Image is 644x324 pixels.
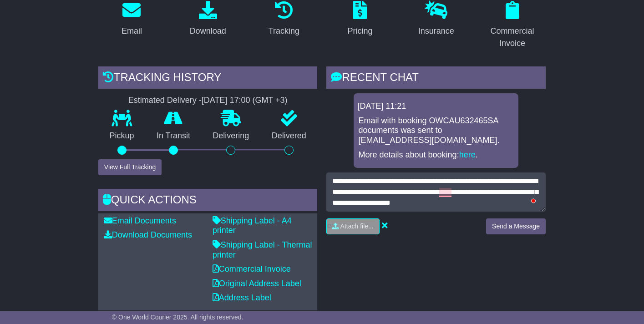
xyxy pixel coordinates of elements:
a: Address Label [213,293,271,302]
div: RECENT CHAT [326,66,546,91]
div: Quick Actions [98,189,318,213]
a: Commercial Invoice [213,264,291,273]
div: Email [122,25,142,37]
a: here [459,150,476,159]
div: Commercial Invoice [485,25,540,50]
div: Pricing [348,25,373,37]
a: Shipping Label - Thermal printer [213,240,312,259]
a: Download Documents [104,230,192,239]
div: [DATE] 17:00 (GMT +3) [202,96,288,106]
p: Pickup [98,131,145,141]
p: Email with booking OWCAU632465SA documents was sent to [EMAIL_ADDRESS][DOMAIN_NAME]. [358,116,514,146]
p: Delivering [202,131,260,141]
div: [DATE] 11:21 [357,101,515,111]
div: Download [190,25,226,37]
button: Send a Message [486,218,546,234]
a: Shipping Label - A4 printer [213,216,292,235]
p: In Transit [145,131,201,141]
span: © One World Courier 2025. All rights reserved. [112,314,243,321]
a: Email Documents [104,216,176,225]
p: Delivered [260,131,317,141]
button: View Full Tracking [98,159,162,175]
div: Estimated Delivery - [98,96,318,106]
p: More details about booking: . [358,150,514,160]
div: Tracking [269,25,299,37]
div: Tracking history [98,66,318,91]
textarea: To enrich screen reader interactions, please activate Accessibility in Grammarly extension settings [326,172,546,212]
div: Insurance [418,25,454,37]
a: Original Address Label [213,279,301,288]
